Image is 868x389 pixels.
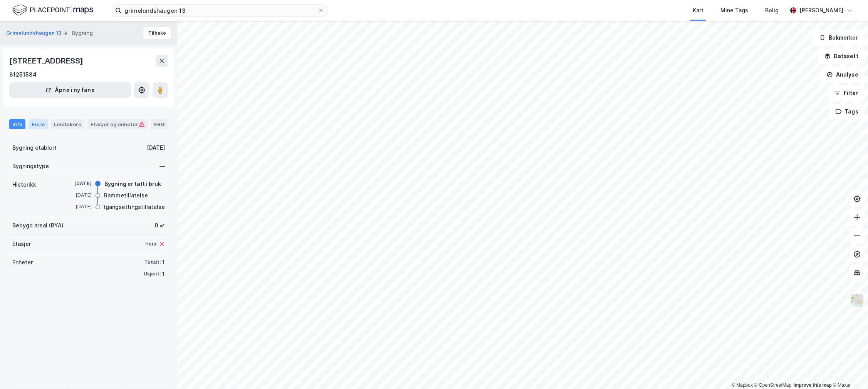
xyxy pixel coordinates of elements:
input: Søk på adresse, matrikkel, gårdeiere, leietakere eller personer [121,5,318,16]
button: Bokmerker [813,30,865,45]
div: Historikk [12,180,36,189]
div: 0 ㎡ [154,221,165,230]
button: Tags [829,104,865,119]
div: Bygning er tatt i bruk [104,179,161,189]
div: 1 [162,269,165,279]
div: [DATE] [61,192,92,199]
div: [DATE] [147,143,165,152]
div: Igangsettingstillatelse [104,202,165,212]
div: [STREET_ADDRESS] [9,55,85,67]
div: Mine Tags [720,6,748,15]
div: Etasjer [12,239,31,249]
button: Grimelundshaugen 13 [6,29,63,37]
a: Mapbox [732,382,753,388]
div: [DATE] [61,180,92,187]
button: Tilbake [143,27,171,39]
div: 1 [162,258,165,267]
div: Eiere [29,119,48,129]
img: logo.f888ab2527a4732fd821a326f86c7f29.svg [12,3,93,17]
a: OpenStreetMap [754,382,792,388]
button: Analyse [820,67,865,82]
img: Z [850,293,865,308]
div: Totalt: [144,259,161,265]
div: Rammetillatelse [104,191,148,200]
button: Datasett [818,48,865,64]
div: [PERSON_NAME] [799,6,843,15]
div: ESG [151,119,168,129]
div: Kart [693,6,703,15]
a: Improve this map [794,382,832,388]
div: Enheter [12,258,33,267]
button: Filter [828,85,865,101]
div: — [159,162,165,171]
div: Leietakere [51,119,84,129]
div: Kontrollprogram for chat [829,352,868,389]
div: Heis: [145,241,157,247]
div: Bebygd areal (BYA) [12,221,64,230]
div: Bygning etablert [12,143,57,152]
div: [DATE] [61,203,92,210]
div: Bygning [72,28,93,38]
div: Etasjer og enheter [91,121,145,128]
button: Åpne i ny fane [9,82,131,98]
iframe: Chat Widget [829,352,868,389]
div: Bolig [765,6,779,15]
div: Ukjent: [144,271,161,277]
div: Bygningstype [12,162,49,171]
div: Info [9,119,25,129]
div: 81251584 [9,70,37,79]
